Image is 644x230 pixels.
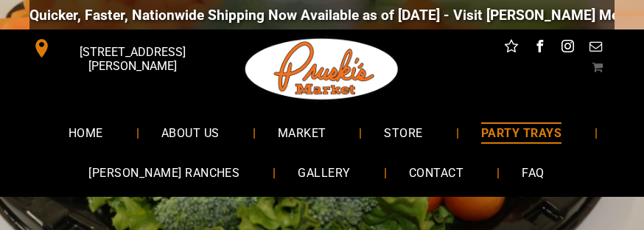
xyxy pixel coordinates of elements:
a: facebook [530,37,549,60]
a: [PERSON_NAME] RANCHES [66,153,262,192]
a: GALLERY [276,153,372,192]
a: MARKET [256,114,349,153]
a: email [586,37,605,60]
a: PARTY TRAYS [459,114,584,153]
a: instagram [558,37,577,60]
a: CONTACT [387,153,486,192]
a: STORE [362,114,444,153]
a: HOME [46,114,125,153]
a: FAQ [500,153,566,192]
span: [STREET_ADDRESS][PERSON_NAME] [54,38,211,80]
img: Pruski-s+Market+HQ+Logo2-1920w.png [242,29,401,109]
a: Social network [502,37,521,60]
a: ABOUT US [139,114,242,153]
a: [STREET_ADDRESS][PERSON_NAME] [22,37,213,60]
